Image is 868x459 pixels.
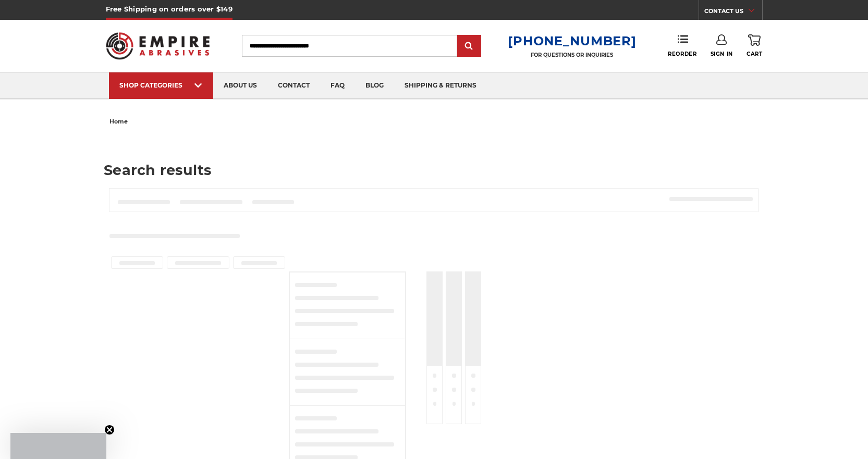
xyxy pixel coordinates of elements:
[267,72,320,99] a: contact
[394,72,487,99] a: shipping & returns
[711,51,733,57] span: Sign In
[109,118,128,125] span: home
[106,26,210,66] img: Empire Abrasives
[213,72,267,99] a: about us
[119,81,203,89] div: SHOP CATEGORIES
[668,34,696,57] a: Reorder
[747,51,762,57] span: Cart
[104,163,764,177] h1: Search results
[10,433,106,459] div: Close teaser
[704,5,762,20] a: CONTACT US
[459,36,480,57] input: Submit
[747,34,762,57] a: Cart
[104,425,115,435] button: Close teaser
[668,51,696,57] span: Reorder
[320,72,355,99] a: faq
[508,52,636,58] p: FOR QUESTIONS OR INQUIRIES
[508,33,636,48] a: [PHONE_NUMBER]
[355,72,394,99] a: blog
